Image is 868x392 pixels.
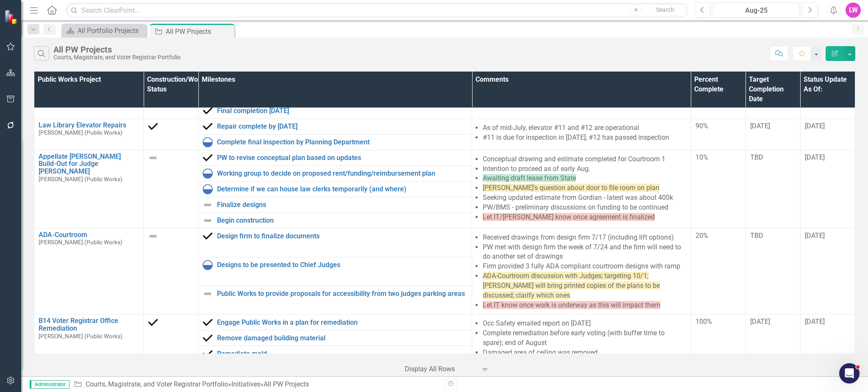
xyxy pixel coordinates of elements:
[483,301,660,309] span: Let IT know once work is underway as this will impact them
[203,137,213,147] img: In Progress
[805,153,825,161] span: [DATE]
[696,232,708,240] span: 20%
[472,150,691,228] td: Double-Click to Edit
[231,380,260,388] a: Initiatives
[39,121,139,129] a: Law Library Elevator Repairs
[217,107,467,115] a: Final completion [DATE]
[148,317,158,327] img: Completed
[217,170,467,177] a: Working group to decide on proposed rent/funding/reimbursement plan
[64,25,144,36] a: All Portfolio Projects
[203,215,213,226] img: Not Defined
[750,153,763,161] span: TBD
[203,200,213,210] img: Not Defined
[39,317,139,332] a: B14 Voter Registrar Office Remediation
[203,121,213,132] img: Completed
[217,201,467,209] a: Finalize designs
[746,150,800,228] td: Double-Click to Edit
[217,334,467,342] a: Remove damaged building material
[144,119,198,150] td: Double-Click to Edit
[750,122,770,130] span: [DATE]
[217,154,467,162] a: PW to revise conceptual plan based on updates
[198,346,472,362] td: Double-Click to Edit Right Click for Context Menu
[144,150,198,228] td: Double-Click to Edit
[691,150,746,228] td: Double-Click to Edit
[34,119,144,150] td: Double-Click to Edit Right Click for Context Menu
[39,176,122,182] small: [PERSON_NAME] (Public Works)
[198,181,472,197] td: Double-Click to Edit Right Click for Context Menu
[203,168,213,179] img: In Progress
[39,153,139,175] a: Appellate [PERSON_NAME] Build-Out for Judge [PERSON_NAME]
[696,153,708,161] span: 10%
[198,119,472,134] td: Double-Click to Edit Right Click for Context Menu
[203,317,213,327] img: Completed
[805,317,825,326] span: [DATE]
[217,185,467,193] a: Determine if we can house law clerks temporarily (and where)
[691,228,746,315] td: Double-Click to Edit
[198,286,472,315] td: Double-Click to Edit Right Click for Context Menu
[746,228,800,315] td: Double-Click to Edit
[644,4,686,16] button: Search
[839,363,860,384] iframe: Intercom live chat
[483,213,655,221] span: Let IT/[PERSON_NAME] know once agreement is finalized
[217,261,467,269] a: Designs to be presented to Chief Judges
[483,262,687,271] li: Firm provided 3 fully ADA compliant courtroom designs with ramp
[198,257,472,286] td: Double-Click to Edit Right Click for Context Menu
[148,231,158,241] img: Not Defined
[483,243,687,262] li: PW met with design firm the week of 7/24 and the firm will need to do another set of drawings
[203,184,213,194] img: In Progress
[217,319,467,326] a: Engage Public Works in a plan for remediation
[472,228,691,315] td: Double-Click to Edit
[203,260,213,270] img: In Progress
[217,217,467,224] a: Begin construction
[39,130,122,136] small: [PERSON_NAME] (Public Works)
[483,123,687,133] li: As of mid-July, elevator #11 and #12 are operational
[39,239,122,246] small: [PERSON_NAME] (Public Works)
[203,231,213,241] img: Completed
[750,317,770,326] span: [DATE]
[53,45,181,54] div: All PW Projects
[34,228,144,315] td: Double-Click to Edit Right Click for Context Menu
[217,290,467,298] a: Public Works to provide proposals for accessibility from two judges parking areas
[800,119,855,150] td: Double-Click to Edit
[198,197,472,213] td: Double-Click to Edit Right Click for Context Menu
[846,3,861,18] button: LW
[39,231,139,239] a: ADA-Courtroom
[78,25,144,36] div: All Portfolio Projects
[800,150,855,228] td: Double-Click to Edit
[198,103,472,119] td: Double-Click to Edit Right Click for Context Menu
[805,232,825,240] span: [DATE]
[148,153,158,163] img: Not Defined
[483,164,687,174] li: Intention to proceed as of early Aug.
[198,213,472,228] td: Double-Click to Edit Right Click for Context Menu
[4,9,19,24] img: ClearPoint Strategy
[716,6,797,16] div: Aug-25
[217,350,467,358] a: Remediate mold
[198,228,472,257] td: Double-Click to Edit Right Click for Context Menu
[746,119,800,150] td: Double-Click to Edit
[696,122,708,130] span: 90%
[53,54,181,61] div: Courts, Magistrate, and Voter Registrar Portfolio
[39,333,122,340] small: [PERSON_NAME] (Public Works)
[203,348,213,359] img: Completed
[483,155,687,164] li: Conceptual drawing and estimate completed for Courtroom 1
[198,330,472,346] td: Double-Click to Edit Right Click for Context Menu
[691,119,746,150] td: Double-Click to Edit
[483,329,687,348] li: Complete remediation before early voting (with buffer time to spare); end of August
[264,380,309,388] div: All PW Projects
[148,121,158,132] img: Completed
[217,138,467,146] a: Complete final inspection by Planning Department
[66,3,688,18] input: Search ClearPoint...
[34,150,144,228] td: Double-Click to Edit Right Click for Context Menu
[203,289,213,299] img: Not Defined
[483,233,687,243] li: Received drawings from design firm 7/17 (including lift options)
[198,150,472,166] td: Double-Click to Edit Right Click for Context Menu
[656,6,674,13] span: Search
[483,193,687,203] li: Seeking updated estimate from Gordian - latest was about 400k
[800,228,855,315] td: Double-Click to Edit
[203,153,213,163] img: Completed
[30,380,70,389] span: Administrator
[144,228,198,315] td: Double-Click to Edit
[166,26,232,37] div: All PW Projects
[750,232,763,240] span: TBD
